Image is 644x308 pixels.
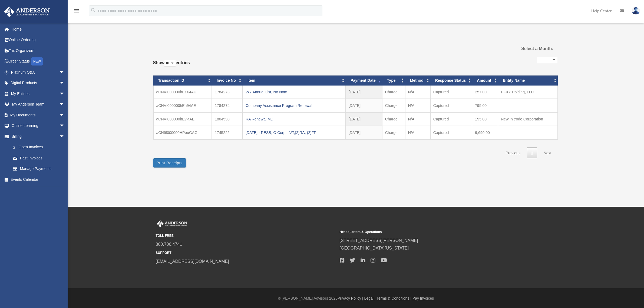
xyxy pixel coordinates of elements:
select: Showentries [164,60,176,67]
td: 1784273 [212,86,243,99]
i: search [90,7,96,13]
span: arrow_drop_down [59,131,70,142]
td: Captured [430,126,472,139]
td: [DATE] [346,86,382,99]
a: Digital Productsarrow_drop_down [4,78,73,89]
small: SUPPORT [156,250,336,256]
label: Select a Month: [494,45,553,53]
td: N/A [405,126,430,139]
a: Terms & Conditions | [377,296,411,300]
td: New Initrode Corporation [498,112,557,126]
a: Order StatusNEW [4,56,73,67]
img: Anderson Advisors Platinum Portal [156,220,188,227]
small: Headquarters & Operations [340,229,520,235]
td: Captured [430,99,472,112]
a: Privacy Policy | [338,296,363,300]
td: 9,690.00 [472,126,498,139]
td: aCNVI000000hEvl4AE [153,112,212,126]
th: Invoice No: activate to sort column ascending [212,76,243,86]
a: [STREET_ADDRESS][PERSON_NAME] [340,238,418,243]
a: Past Invoices [8,153,70,163]
td: [DATE] [346,112,382,126]
td: [DATE] [346,126,382,139]
td: 1804590 [212,112,243,126]
th: Amount: activate to sort column ascending [472,76,498,86]
span: arrow_drop_down [59,78,70,89]
td: PFXY Holding, LLC [498,86,557,99]
div: RA Renewal MD [246,115,343,123]
th: Method: activate to sort column ascending [405,76,430,86]
td: 795.00 [472,99,498,112]
td: N/A [405,99,430,112]
td: [DATE] [346,99,382,112]
a: Billingarrow_drop_down [4,131,73,142]
small: TOLL FREE [156,233,336,239]
td: Charge [382,99,405,112]
a: My Anderson Teamarrow_drop_down [4,99,73,110]
a: Manage Payments [8,163,73,174]
div: [DATE] - RESB, C-Corp, LVT,(2)RA, (2)FF [246,129,343,136]
a: Previous [501,148,524,159]
td: Captured [430,86,472,99]
span: arrow_drop_down [59,88,70,99]
th: Type: activate to sort column ascending [382,76,405,86]
td: 195.00 [472,112,498,126]
a: Legal | [364,296,376,300]
a: 1 [527,148,537,159]
th: Payment Date: activate to sort column ascending [346,76,382,86]
img: Anderson Advisors Platinum Portal [2,6,51,17]
i: menu [73,8,80,14]
span: arrow_drop_down [59,67,70,78]
button: Print Receipts [153,158,186,168]
td: N/A [405,112,430,126]
td: Charge [382,126,405,139]
img: User Pic [632,7,640,15]
a: Events Calendar [4,174,73,185]
td: Captured [430,112,472,126]
label: Show entries [153,59,190,72]
a: Home [4,24,73,35]
span: arrow_drop_down [59,99,70,110]
td: 1784274 [212,99,243,112]
div: NEW [31,57,43,65]
td: Charge [382,112,405,126]
td: aCN6f000000HPeuGAG [153,126,212,139]
td: aCNVI000000hEu94AE [153,99,212,112]
a: My Documentsarrow_drop_down [4,110,73,120]
a: Tax Organizers [4,45,73,56]
div: © [PERSON_NAME] Advisors 2025 [68,295,644,302]
td: 257.00 [472,86,498,99]
td: aCNVI000000hEsX4AU [153,86,212,99]
a: menu [73,9,80,14]
div: Company Assistance Program Renewal [246,102,343,109]
td: Charge [382,86,405,99]
span: arrow_drop_down [59,110,70,121]
a: Pay Invoices [412,296,434,300]
a: Online Ordering [4,35,73,45]
th: Item: activate to sort column ascending [243,76,346,86]
span: $ [16,144,19,151]
td: N/A [405,86,430,99]
a: Online Learningarrow_drop_down [4,120,73,131]
div: WY Annual List, No Nom [246,88,343,96]
a: Next [540,148,556,159]
th: Transaction ID: activate to sort column ascending [153,76,212,86]
a: Platinum Q&Aarrow_drop_down [4,67,73,78]
a: [GEOGRAPHIC_DATA][US_STATE] [340,246,409,250]
th: Entity Name: activate to sort column ascending [498,76,557,86]
a: $Open Invoices [8,142,73,153]
a: [EMAIL_ADDRESS][DOMAIN_NAME] [156,259,229,264]
a: 800.706.4741 [156,242,182,247]
th: Response Status: activate to sort column ascending [430,76,472,86]
a: My Entitiesarrow_drop_down [4,88,73,99]
span: arrow_drop_down [59,120,70,132]
td: 1745225 [212,126,243,139]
